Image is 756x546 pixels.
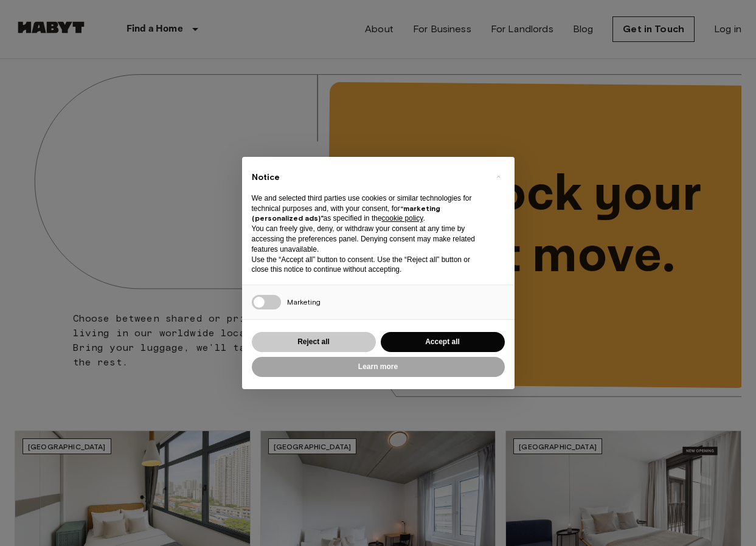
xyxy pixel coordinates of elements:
[252,332,376,352] button: Reject all
[287,297,321,306] span: Marketing
[489,167,508,186] button: Close this notice
[252,204,440,223] strong: “marketing (personalized ads)”
[252,255,485,275] p: Use the “Accept all” button to consent. Use the “Reject all” button or close this notice to conti...
[252,224,485,254] p: You can freely give, deny, or withdraw your consent at any time by accessing the preferences pane...
[382,214,423,223] a: cookie policy
[381,332,505,352] button: Accept all
[252,171,485,184] h2: Notice
[252,357,505,377] button: Learn more
[252,193,485,224] p: We and selected third parties use cookies or similar technologies for technical purposes and, wit...
[496,169,501,184] span: ×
